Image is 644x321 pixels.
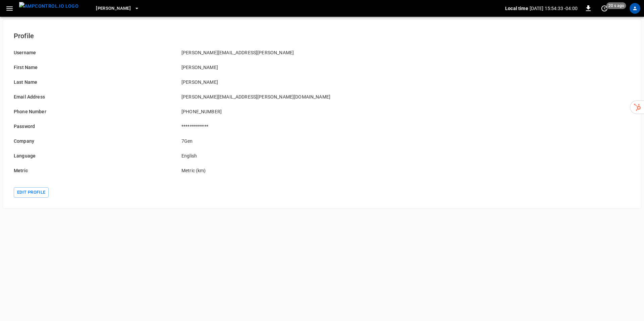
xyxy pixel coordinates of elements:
label: Language [14,153,36,158]
h6: Profile [14,30,630,41]
label: Email Address [14,94,45,100]
img: ampcontrol.io logo [19,2,78,10]
p: [PERSON_NAME][EMAIL_ADDRESS][PERSON_NAME][DOMAIN_NAME] [181,93,341,100]
label: Metric [14,168,28,173]
label: Last Name [14,79,37,85]
p: Local time [505,5,528,12]
p: Metric (km) [181,167,341,174]
label: Username [14,50,36,55]
p: [PERSON_NAME] [181,64,341,71]
p: [DATE] 15:54:33 -04:00 [530,5,578,12]
label: Password [14,124,35,129]
button: Edit profile [14,187,49,198]
button: set refresh interval [599,3,610,14]
span: 20 s ago [606,2,626,9]
label: Company [14,138,34,144]
p: 7Gen [181,138,341,144]
label: First Name [14,65,38,70]
div: profile-icon [630,3,640,14]
span: [PERSON_NAME] [96,5,131,12]
p: English [181,152,341,159]
p: [PHONE_NUMBER] [181,108,341,115]
p: [PERSON_NAME] [181,79,341,85]
button: [PERSON_NAME] [93,2,142,15]
p: [PERSON_NAME][EMAIL_ADDRESS][PERSON_NAME] [181,49,341,56]
label: Phone Number [14,109,46,114]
